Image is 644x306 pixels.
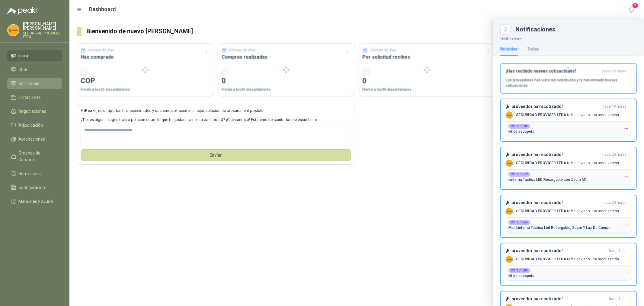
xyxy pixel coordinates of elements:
span: Negociaciones [19,108,46,115]
span: hace 20 horas [602,152,626,157]
img: Company Logo [506,256,513,263]
span: Chat [19,66,28,73]
img: Company Logo [506,160,513,167]
span: hace 20 horas [602,200,626,205]
a: Aprobaciones [7,133,62,145]
a: Solicitudes [7,78,62,89]
div: Notificaciones [515,26,637,32]
span: Adjudicación [19,122,43,129]
img: Logo peakr [7,7,38,15]
p: Mini Linterna Tactica Led Recargable, Zoom Y Luz De Cuerpo [508,226,610,230]
span: Configuración [19,184,45,191]
b: COT171600 [511,125,528,128]
span: Órdenes de Compra [19,150,56,163]
a: Licitaciones [7,92,62,103]
p: kit de escopeta [508,129,534,134]
p: Linterna Táctica LED Recargable con Zoom M1 [508,177,587,182]
b: SEGURIDAD PROVISER LTDA [516,113,566,117]
button: COT175266Mini Linterna Tactica Led Recargable, Zoom Y Luz De Cuerpo [506,217,631,233]
h3: ¡El proveedor ha recotizado! [506,152,600,157]
button: ¡El proveedor ha recotizado!hace 1 día Company LogoSEGURIDAD PROVISER LTDA te ha enviado una reco... [500,243,637,286]
button: COT175272Linterna Táctica LED Recargable con Zoom M1 [506,169,631,184]
p: te ha enviado una recotización. [516,209,620,214]
b: SEGURIDAD PROVISER LTDA [516,257,566,261]
span: 7 [632,3,639,8]
a: Configuración [7,182,62,193]
b: COT171600 [511,269,528,272]
span: hace 18 horas [602,104,626,109]
a: Chat [7,64,62,75]
button: ¡El proveedor ha recotizado!hace 20 horas Company LogoSEGURIDAD PROVISER LTDA te ha enviado una r... [500,147,637,190]
p: kit de escopeta [508,274,534,278]
a: Órdenes de Compra [7,147,62,165]
span: Manuales y ayuda [19,198,53,205]
a: Manuales y ayuda [7,196,62,207]
b: SEGURIDAD PROVISER LTDA [516,209,566,213]
a: Negociaciones [7,106,62,117]
p: [PERSON_NAME] [PERSON_NAME] [23,22,62,30]
b: COT175272 [511,173,528,176]
p: te ha enviado una recotización. [516,112,620,118]
a: Remisiones [7,168,62,179]
span: hace 1 día [609,248,626,253]
b: SEGURIDAD PROVISER LTDA [516,161,566,165]
p: SEGURIDAD PROVISER LTDA [23,31,62,39]
h3: ¡El proveedor ha recotizado! [506,104,600,109]
h1: Dashboard [89,5,116,14]
a: Adjudicación [7,119,62,131]
button: Close [500,24,511,34]
h3: ¡El proveedor ha recotizado! [506,200,600,205]
p: Notificaciones [493,34,644,42]
b: COT175266 [511,221,528,224]
span: Inicio [19,52,28,59]
img: Company Logo [506,112,513,119]
p: te ha enviado una recotización. [516,257,620,262]
button: COT171600kit de escopeta [506,265,631,281]
p: te ha enviado una recotización. [516,161,620,166]
button: 7 [626,4,637,15]
span: Remisiones [19,170,41,177]
a: Inicio [7,50,62,61]
h3: ¡El proveedor ha recotizado! [506,296,607,301]
img: Company Logo [506,208,513,215]
img: Company Logo [8,24,19,36]
span: hace 1 día [609,296,626,301]
span: Licitaciones [19,94,41,101]
button: ¡El proveedor ha recotizado!hace 20 horas Company LogoSEGURIDAD PROVISER LTDA te ha enviado una r... [500,195,637,238]
h3: ¡El proveedor ha recotizado! [506,248,607,253]
span: Solicitudes [19,80,40,87]
span: Aprobaciones [19,136,45,142]
button: ¡El proveedor ha recotizado!hace 18 horas Company LogoSEGURIDAD PROVISER LTDA te ha enviado una r... [500,99,637,142]
button: COT171600kit de escopeta [506,121,631,136]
